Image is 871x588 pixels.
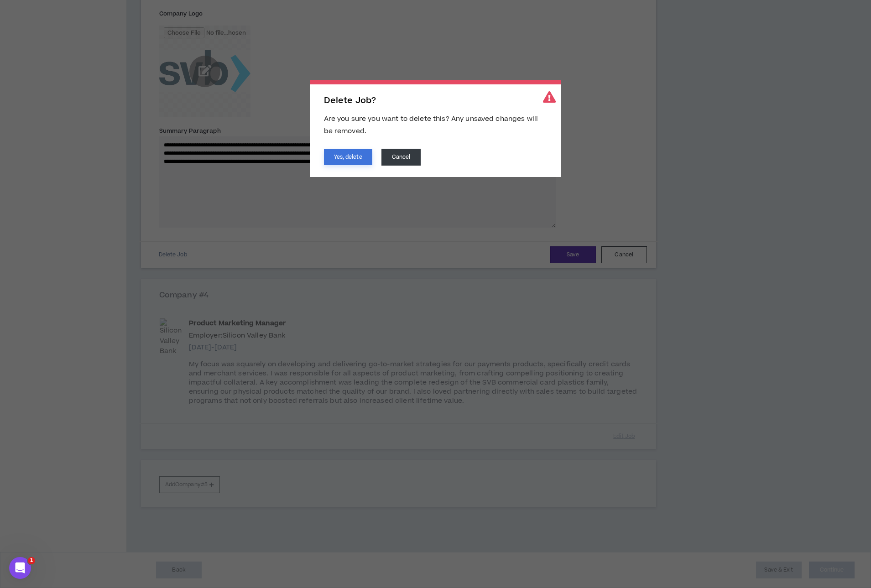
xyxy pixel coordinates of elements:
h2: Delete Job? [324,96,548,106]
button: Cancel [381,149,421,166]
button: Yes, delete [324,149,372,165]
span: 1 [28,557,35,564]
iframe: Intercom live chat [9,557,31,579]
span: Are you sure you want to delete this? Any unsaved changes will be removed. [324,114,538,136]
